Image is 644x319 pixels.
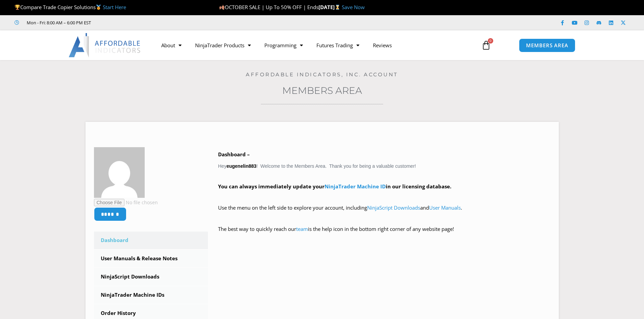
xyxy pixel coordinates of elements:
[218,203,550,222] p: Use the menu on the left side to explore your account, including and .
[335,5,340,10] img: ⌛
[282,85,362,96] a: Members Area
[218,224,550,243] p: The best way to quickly reach our is the help icon in the bottom right corner of any website page!
[325,183,386,190] a: NinjaTrader Machine ID
[218,183,451,190] strong: You can always immediately update your in our licensing database.
[226,163,257,169] strong: eugenelin883
[188,37,258,53] a: NinjaTrader Products
[94,147,145,198] img: ce5c3564b8d766905631c1cffdfddf4fd84634b52f3d98752d85c5da480e954d
[218,150,550,243] div: Hey ! Welcome to the Members Area. Thank you for being a valuable customer!
[103,4,126,10] a: Start Here
[154,37,188,53] a: About
[310,37,366,53] a: Futures Trading
[367,204,420,211] a: NinjaScript Downloads
[100,19,202,26] iframe: Customer reviews powered by Trustpilot
[318,4,342,10] strong: [DATE]
[154,37,474,53] nav: Menu
[94,232,208,249] a: Dashboard
[342,4,365,10] a: Save Now
[94,250,208,267] a: User Manuals & Release Notes
[94,286,208,304] a: NinjaTrader Machine IDs
[15,4,126,10] span: Compare Trade Copier Solutions
[296,225,308,232] a: team
[94,268,208,286] a: NinjaScript Downloads
[15,5,20,10] img: 🏆
[429,204,461,211] a: User Manuals
[366,37,399,53] a: Reviews
[219,4,318,10] span: OCTOBER SALE | Up To 50% OFF | Ends
[519,38,575,52] a: MEMBERS AREA
[218,151,250,158] b: Dashboard –
[25,19,91,27] span: Mon - Fri: 8:00 AM – 6:00 PM EST
[246,71,398,78] a: Affordable Indicators, Inc. Account
[471,35,501,55] a: 0
[488,38,493,44] span: 0
[526,43,568,48] span: MEMBERS AREA
[258,37,310,53] a: Programming
[96,5,101,10] img: 🥇
[219,5,224,10] img: 🍂
[69,33,141,57] img: LogoAI | Affordable Indicators – NinjaTrader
